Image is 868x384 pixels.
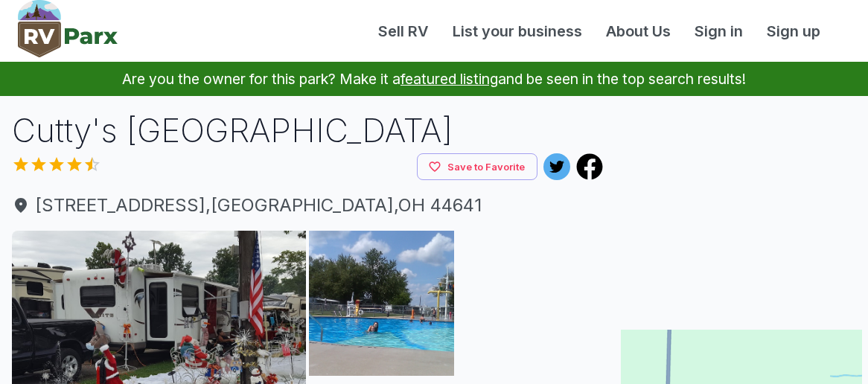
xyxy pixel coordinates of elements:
a: About Us [594,20,683,42]
a: featured listing [401,70,498,88]
h1: Cutty's [GEOGRAPHIC_DATA] [12,108,603,153]
iframe: Advertisement [621,108,862,294]
a: [STREET_ADDRESS],[GEOGRAPHIC_DATA],OH 44641 [12,192,603,219]
img: AAcXr8rhuxD30x1tEHOyZo9KvqHQhQsvD9vihXuReQeFgOsLuEBx6B2O8t-7oPmUQceWvlJtbfYR-mDpmjHxwWe28IhvPHNvF... [309,231,454,376]
span: [STREET_ADDRESS] , [GEOGRAPHIC_DATA] , OH 44641 [12,192,603,219]
button: Save to Favorite [417,153,537,181]
p: Are you the owner for this park? Make it a and be seen in the top search results! [18,62,850,96]
a: Sign in [683,20,755,42]
a: Sign up [755,20,832,42]
img: AAcXr8reUGgTlStopy4JfPG8oa9kP6cHr-j2FHoSeIiAJ7RjvxhrAO1eUYXQDLD7-RpE7FpItfJT7BbdcxO7P_xhNjLOq1H7v... [458,231,603,376]
a: Sell RV [366,20,441,42]
a: List your business [441,20,594,42]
